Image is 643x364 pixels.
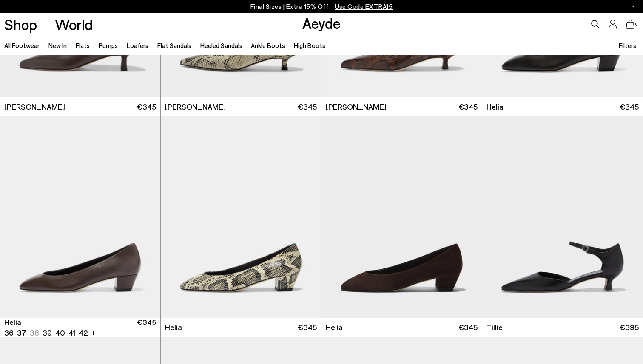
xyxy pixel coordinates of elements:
ul: variant [4,327,85,338]
li: + [91,327,96,338]
li: 36 [4,327,14,338]
span: €345 [458,102,478,112]
span: [PERSON_NAME] [326,102,387,112]
img: Helia Suede Low-Cut Pumps [321,116,482,318]
span: 0 [634,22,639,27]
span: Helia [4,317,21,327]
span: Helia [165,322,182,333]
a: Pumps [99,42,118,49]
a: Ankle Boots [251,42,285,49]
a: [PERSON_NAME] €345 [321,97,482,116]
span: Tillie [487,322,503,333]
li: 37 [17,327,26,338]
li: 40 [55,327,65,338]
span: €345 [137,317,156,338]
a: Helia €345 [482,97,643,116]
li: 42 [79,327,88,338]
span: [PERSON_NAME] [4,102,65,112]
span: Helia [326,322,343,333]
img: Helia Low-Cut Pumps [161,116,321,318]
a: Aeyde [302,14,341,32]
a: Helia €345 [161,318,321,337]
span: €345 [137,102,156,112]
a: Flat Sandals [157,42,191,49]
p: Final Sizes | Extra 15% Off [250,1,393,12]
span: Helia [487,102,504,112]
a: Tillie €395 [482,318,643,337]
li: 39 [43,327,52,338]
a: Heeled Sandals [200,42,242,49]
span: €345 [458,322,478,333]
span: €345 [620,102,639,112]
span: Filters [619,42,636,49]
a: All Footwear [4,42,40,49]
a: [PERSON_NAME] €345 [161,97,321,116]
a: Loafers [127,42,148,49]
a: High Boots [294,42,325,49]
a: World [55,17,93,32]
li: 41 [68,327,75,338]
a: Shop [4,17,37,32]
span: €345 [298,102,317,112]
span: Navigate to /collections/ss25-final-sizes [335,3,393,10]
a: Helia €345 [321,318,482,337]
span: €345 [298,322,317,333]
a: Flats [76,42,90,49]
span: [PERSON_NAME] [165,102,226,112]
img: Tillie Ankle Strap Pumps [482,116,643,318]
a: New In [48,42,67,49]
a: 0 [626,20,634,29]
span: €395 [620,322,639,333]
